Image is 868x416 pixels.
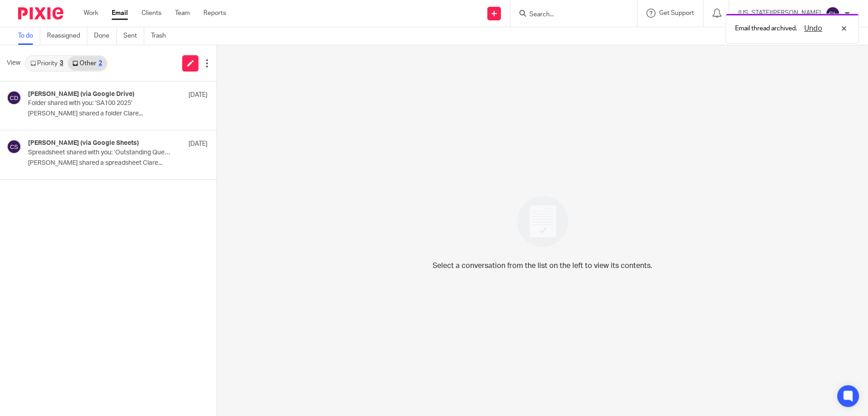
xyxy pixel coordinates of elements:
[826,6,840,21] img: svg%3E
[511,190,574,253] img: image
[189,139,208,148] p: [DATE]
[735,24,797,33] p: Email thread archived.
[151,27,173,45] a: Trash
[60,60,63,67] div: 3
[84,9,98,18] a: Work
[26,56,68,71] a: Priority3
[123,27,144,45] a: Sent
[802,23,825,34] button: Undo
[142,9,161,18] a: Clients
[47,27,87,45] a: Reassigned
[18,7,63,19] img: Pixie
[18,27,40,45] a: To do
[28,110,208,118] p: [PERSON_NAME] shared a folder Clare...
[7,139,21,154] img: svg%3E
[203,9,226,18] a: Reports
[99,60,102,67] div: 2
[28,100,172,107] p: Folder shared with you: ‘SA100 2025’
[68,56,106,71] a: Other2
[112,9,128,18] a: Email
[28,159,208,167] p: [PERSON_NAME] shared a spreadsheet Clare...
[433,260,652,271] p: Select a conversation from the list on the left to view its contents.
[189,91,208,100] p: [DATE]
[28,91,134,98] h4: [PERSON_NAME] (via Google Drive)
[7,91,21,105] img: svg%3E
[94,27,117,45] a: Done
[7,58,20,68] span: View
[175,9,190,18] a: Team
[28,139,139,147] h4: [PERSON_NAME] (via Google Sheets)
[28,149,172,157] p: Spreadsheet shared with you: ‘Outstanding Queries ’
